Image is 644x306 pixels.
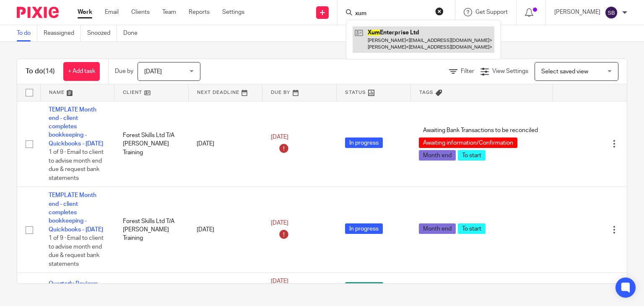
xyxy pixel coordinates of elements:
[222,8,244,16] a: Settings
[271,220,288,226] span: [DATE]
[605,6,618,19] img: svg%3E
[419,150,456,161] span: Month end
[49,192,103,232] a: TEMPLATE Month end - client completes bookkeeping - Quickbooks - [DATE]
[458,223,486,234] span: To start
[475,9,508,15] span: Get Support
[17,7,59,18] img: Pixie
[188,273,262,304] td: [DATE]
[105,8,119,16] a: Email
[461,68,474,74] span: Filter
[554,8,600,16] p: [PERSON_NAME]
[345,223,383,234] span: In progress
[17,25,37,41] a: To do
[271,134,288,140] span: [DATE]
[419,223,456,234] span: Month end
[43,68,55,75] span: (14)
[354,10,430,18] input: Search
[63,62,100,81] a: + Add task
[115,67,133,75] p: Due by
[44,25,81,41] a: Reassigned
[435,7,444,16] button: Clear
[49,107,103,147] a: TEMPLATE Month end - client completes bookkeeping - Quickbooks - [DATE]
[87,25,117,41] a: Snoozed
[123,25,144,41] a: Done
[492,68,528,74] span: View Settings
[114,273,189,304] td: Kibworth Limited
[419,137,517,148] span: Awaiting information/Confirmation
[419,90,434,95] span: Tags
[189,8,210,16] a: Reports
[271,278,288,284] span: [DATE]
[458,150,486,161] span: To start
[114,101,189,187] td: Forest Skills Ltd T/A [PERSON_NAME] Training
[188,187,262,273] td: [DATE]
[49,235,104,267] span: 1 of 9 · Email to client to advise month end due & request bank statements
[49,281,98,287] a: Quarterly Reviews
[345,282,383,293] span: Not started
[114,187,189,273] td: Forest Skills Ltd T/A [PERSON_NAME] Training
[78,8,92,16] a: Work
[26,67,55,76] h1: To do
[345,137,383,148] span: In progress
[162,8,176,16] a: Team
[49,149,104,181] span: 1 of 9 · Email to client to advise month end due & request bank statements
[188,101,262,187] td: [DATE]
[144,69,162,75] span: [DATE]
[131,8,150,16] a: Clients
[419,125,542,135] span: Awaiting Bank Transactions to be reconciled
[541,69,588,75] span: Select saved view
